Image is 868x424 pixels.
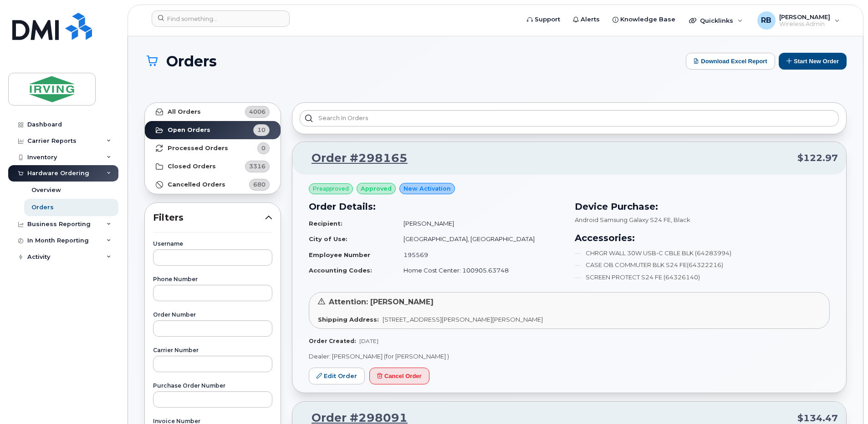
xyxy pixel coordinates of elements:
[153,419,272,424] label: Invoice Number
[153,241,272,247] label: Username
[361,184,392,193] span: approved
[395,231,564,247] td: [GEOGRAPHIC_DATA], [GEOGRAPHIC_DATA]
[145,121,281,139] a: Open Orders10
[249,162,266,171] span: 3316
[153,277,272,282] label: Phone Number
[145,103,281,121] a: All Orders4006
[395,247,564,263] td: 195569
[309,338,356,344] strong: Order Created:
[383,316,543,323] span: [STREET_ADDRESS][PERSON_NAME][PERSON_NAME]
[309,267,372,274] strong: Accounting Codes:
[153,211,265,224] span: Filters
[671,216,690,223] span: , Black
[257,126,266,134] span: 10
[575,273,830,282] li: SCREEN PROTECT S24 FE (64326140)
[395,262,564,278] td: Home Cost Center: 100905.63748
[309,235,347,242] strong: City of Use:
[575,231,830,245] h3: Accessories:
[301,150,408,167] a: Order #298165
[309,352,830,361] p: Dealer: [PERSON_NAME] (for [PERSON_NAME] )
[369,368,429,384] button: Cancel Order
[168,126,210,134] strong: Open Orders
[309,368,365,384] a: Edit Order
[313,185,349,193] span: Preapproved
[168,108,201,116] strong: All Orders
[253,180,266,189] span: 680
[395,216,564,232] td: [PERSON_NAME]
[575,261,830,269] li: CASE OB COMMUTER BLK S24 FE(64322216)
[575,216,671,223] span: Android Samsung Galaxy S24 FE
[249,107,266,116] span: 4006
[403,184,451,193] span: New Activation
[168,181,225,188] strong: Cancelled Orders
[575,200,830,213] h3: Device Purchase:
[166,53,217,69] span: Orders
[168,163,216,170] strong: Closed Orders
[309,200,564,213] h3: Order Details:
[359,338,378,344] span: [DATE]
[145,157,281,176] a: Closed Orders3316
[300,110,839,126] input: Search in orders
[686,53,775,70] button: Download Excel Report
[153,348,272,353] label: Carrier Number
[797,151,838,165] span: $122.97
[145,176,281,194] a: Cancelled Orders680
[153,383,272,389] label: Purchase Order Number
[168,145,228,152] strong: Processed Orders
[318,316,379,323] strong: Shipping Address:
[153,312,272,318] label: Order Number
[329,298,434,306] span: Attention: [PERSON_NAME]
[261,144,266,152] span: 0
[779,53,847,70] button: Start New Order
[575,249,830,257] li: CHRGR WALL 30W USB-C CBLE BLK (64283994)
[309,220,342,227] strong: Recipient:
[309,251,370,258] strong: Employee Number
[145,139,281,157] a: Processed Orders0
